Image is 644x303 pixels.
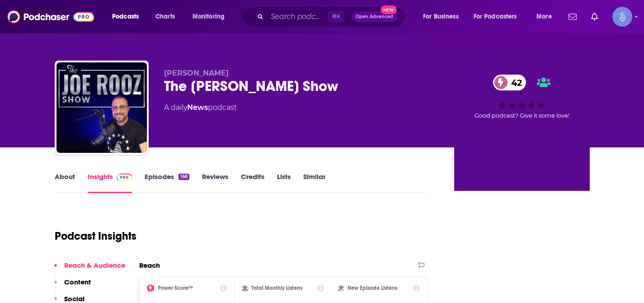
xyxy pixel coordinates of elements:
button: Open AdvancedNew [352,11,397,22]
span: ⌘ K [328,11,344,23]
button: open menu [186,9,236,24]
a: Charts [150,9,180,24]
h2: New Episode Listens [348,285,397,291]
button: open menu [417,9,470,24]
a: Similar [303,172,325,193]
button: Reach & Audience [54,261,125,278]
span: New [381,5,397,14]
img: Podchaser Pro [117,174,132,181]
button: open menu [106,9,150,24]
a: Reviews [202,172,228,193]
a: 42 [493,75,526,90]
img: Podchaser - Follow, Share and Rate Podcasts [7,8,94,25]
a: Show notifications dropdown [588,9,602,24]
span: 42 [502,75,526,90]
a: News [187,103,208,112]
button: Content [54,278,91,294]
img: The Joe Rooz Show [56,62,147,153]
button: open menu [530,9,563,24]
h2: Reach [139,261,160,270]
button: Show profile menu [612,7,632,27]
a: About [55,172,75,193]
span: Good podcast? Give it some love! [475,112,569,119]
p: Content [64,278,91,286]
h2: Total Monthly Listens [251,285,302,291]
p: Reach & Audience [64,261,125,270]
a: Show notifications dropdown [565,9,580,24]
a: Lists [277,172,291,193]
a: Episodes168 [145,172,189,193]
h2: Power Score™ [158,285,193,291]
img: User Profile [612,7,632,27]
span: [PERSON_NAME] [164,69,229,77]
a: InsightsPodchaser Pro [88,172,132,193]
span: For Business [423,10,459,23]
span: Open Advanced [356,14,393,19]
div: 168 [179,174,189,180]
h1: Podcast Insights [55,229,136,243]
span: More [536,10,552,23]
p: Social [64,294,85,303]
span: For Podcasters [474,10,517,23]
button: open menu [468,9,530,24]
span: Monitoring [193,10,225,23]
div: A daily podcast [164,102,237,113]
div: 42Good podcast? Give it some love! [454,69,590,125]
div: Search podcasts, credits, & more... [251,6,414,27]
span: Podcasts [112,10,139,23]
span: Logged in as Spiral5-G1 [612,7,632,27]
input: Search podcasts, credits, & more... [267,9,328,24]
span: Charts [155,10,175,23]
a: Credits [241,172,264,193]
